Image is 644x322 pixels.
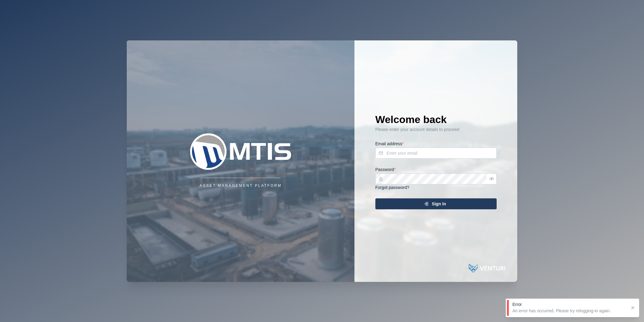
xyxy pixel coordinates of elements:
input: Enter your email [375,148,497,159]
div: Asset Management Platform [200,183,282,189]
div: Please enter your account details to proceed [375,126,497,133]
a: Forgot password? [375,185,409,190]
div: An error has occurred. Please try relogging-in again. [512,308,626,314]
label: Password [375,166,396,173]
img: Company Logo [180,133,301,170]
h1: Welcome back [375,113,497,126]
span: Sign In [432,199,446,209]
label: Email address [375,141,404,147]
button: Sign In [375,198,497,209]
div: Error [512,302,626,308]
img: Powered by: Venturi [469,262,505,275]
